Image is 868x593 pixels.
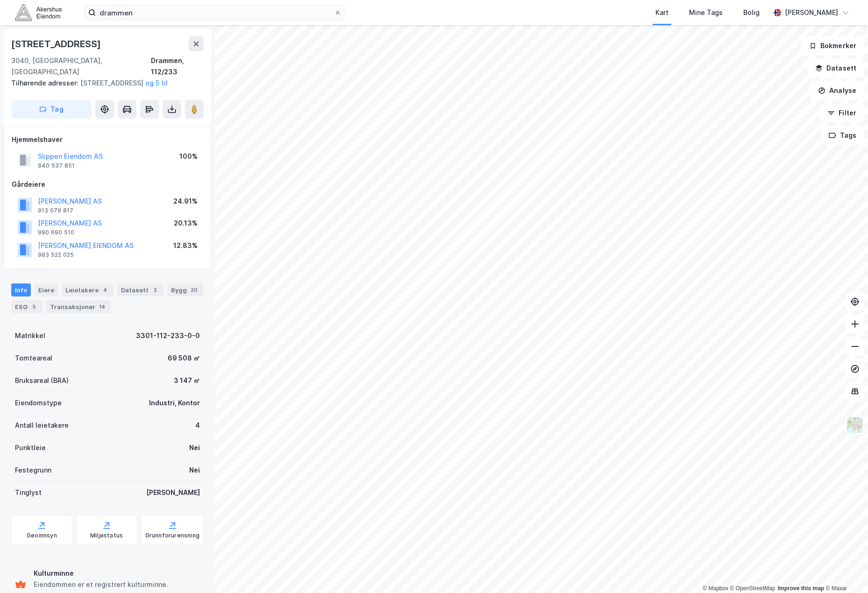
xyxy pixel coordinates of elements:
[150,285,160,295] div: 2
[730,585,776,592] a: OpenStreetMap
[29,302,39,311] div: 5
[810,81,864,100] button: Analyse
[90,532,123,539] div: Miljøstatus
[821,548,868,593] div: Kontrollprogram for chat
[821,548,868,593] iframe: Chat Widget
[97,302,107,311] div: 14
[15,4,62,21] img: akershus-eiendom-logo.9091f326c980b4bce74ccdd9f866810c.svg
[189,465,200,476] div: Nei
[149,397,200,409] div: Industri, Kontor
[62,283,114,296] div: Leietakere
[689,7,723,18] div: Mine Tags
[174,218,198,229] div: 20.13%
[703,585,728,592] a: Mapbox
[168,353,200,364] div: 69 508 ㎡
[15,397,62,409] div: Eiendomstype
[34,568,200,579] div: Kulturminne
[819,104,864,122] button: Filter
[15,420,69,431] div: Antall leietakere
[146,487,200,498] div: [PERSON_NAME]
[807,59,864,78] button: Datasett
[179,151,198,162] div: 100%
[38,162,75,169] div: 940 537 851
[145,532,199,539] div: Grunnforurensning
[38,251,74,259] div: 983 522 025
[46,300,111,313] div: Transaksjoner
[136,330,200,341] div: 3301-112-233-0-0
[15,487,42,498] div: Tinglyst
[189,442,200,453] div: Nei
[15,465,51,476] div: Festegrunn
[173,240,198,251] div: 12.83%
[15,375,69,386] div: Bruksareal (BRA)
[173,196,198,207] div: 24.91%
[15,330,45,341] div: Matrikkel
[100,285,110,295] div: 4
[11,283,31,296] div: Info
[846,416,864,434] img: Z
[167,283,203,296] div: Bygg
[11,300,43,313] div: ESG
[785,7,838,18] div: [PERSON_NAME]
[96,6,334,20] input: Søk på adresse, matrikkel, gårdeiere, leietakere eller personer
[174,375,200,386] div: 3 147 ㎡
[655,7,669,18] div: Kart
[11,55,151,78] div: 3040, [GEOGRAPHIC_DATA], [GEOGRAPHIC_DATA]
[11,100,92,119] button: Tag
[11,78,196,89] div: [STREET_ADDRESS]
[38,207,73,214] div: 913 079 817
[12,134,203,145] div: Hjemmelshaver
[189,285,199,295] div: 20
[11,79,80,87] span: Tilhørende adresser:
[801,36,864,55] button: Bokmerker
[15,442,46,453] div: Punktleie
[38,229,74,236] div: 990 690 510
[27,532,57,539] div: Geoinnsyn
[11,36,103,51] div: [STREET_ADDRESS]
[12,179,203,190] div: Gårdeiere
[35,283,58,296] div: Eiere
[778,585,824,592] a: Improve this map
[151,55,204,78] div: Drammen, 112/233
[117,283,164,296] div: Datasett
[195,420,200,431] div: 4
[15,353,52,364] div: Tomteareal
[821,126,864,145] button: Tags
[743,7,760,18] div: Bolig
